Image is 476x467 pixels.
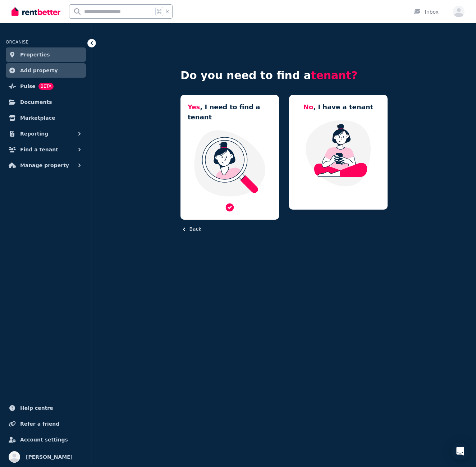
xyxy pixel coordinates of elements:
button: Manage property [6,158,86,173]
span: Manage property [20,161,69,170]
div: Open Intercom Messenger [452,443,469,460]
a: Properties [6,47,86,62]
span: Reporting [20,129,48,138]
span: Help centre [20,404,53,412]
span: tenant? [311,69,357,82]
a: Account settings [6,432,86,447]
span: Add property [20,66,58,75]
a: Add property [6,63,86,78]
span: Properties [20,50,50,59]
span: ORGANISE [6,40,28,45]
span: No [303,103,313,111]
span: [PERSON_NAME] [26,453,73,461]
div: Inbox [413,8,439,15]
button: Reporting [6,127,86,141]
span: BETA [38,83,54,90]
span: Account settings [20,435,68,444]
img: RentBetter [12,6,60,17]
a: PulseBETA [6,79,86,93]
h5: , I need to find a tenant [188,102,272,122]
span: Find a tenant [20,145,58,154]
span: Documents [20,98,52,106]
h4: Do you need to find a [180,69,388,82]
a: Help centre [6,401,86,415]
img: I need a tenant [188,129,272,197]
span: Pulse [20,82,36,91]
a: Documents [6,95,86,109]
button: Find a tenant [6,142,86,157]
h5: , I have a tenant [303,102,373,112]
a: Marketplace [6,111,86,125]
a: Refer a friend [6,417,86,431]
img: Manage my property [296,119,380,187]
button: Back [180,225,201,233]
span: Yes [188,103,200,111]
span: k [166,9,169,14]
span: Refer a friend [20,420,59,428]
span: Marketplace [20,114,55,122]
